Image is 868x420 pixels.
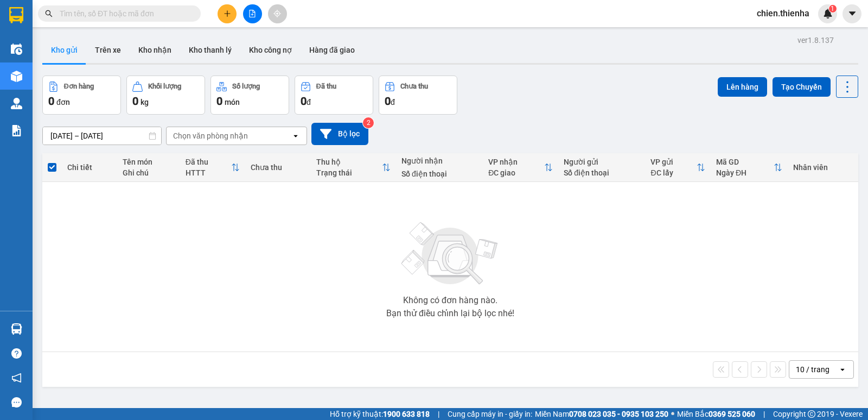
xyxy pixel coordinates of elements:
input: Select a date range. [43,127,161,145]
th: Toggle SortBy [483,153,558,182]
div: Bạn thử điều chỉnh lại bộ lọc nhé! [386,309,514,318]
div: 10 / trang [796,364,829,375]
div: Số điện thoại [401,170,477,178]
span: | [763,408,765,420]
sup: 1 [829,5,837,12]
div: Thu hộ [316,158,382,166]
div: Người nhận [401,156,477,165]
div: Trạng thái [316,168,382,177]
img: svg+xml;base64,PHN2ZyBjbGFzcz0ibGlzdC1wbHVnX19zdmciIHhtbG5zPSJodHRwOi8vd3d3LnczLm9yZy8yMDAwL3N2Zy... [396,216,505,292]
span: Miền Bắc [677,408,755,420]
div: Đã thu [186,158,232,166]
div: Số lượng [232,83,260,90]
div: Mã GD [716,158,774,166]
div: Số điện thoại [564,168,640,177]
img: icon-new-feature [823,9,833,18]
input: Tìm tên, số ĐT hoặc mã đơn [60,8,188,20]
img: warehouse-icon [11,71,22,82]
button: Lên hàng [718,77,767,97]
button: Bộ lọc [311,123,368,145]
div: ĐC giao [488,168,544,177]
div: Đã thu [316,83,336,90]
img: warehouse-icon [11,98,22,109]
button: Khối lượng0kg [126,76,205,115]
span: đ [307,98,311,106]
strong: 0369 525 060 [709,410,755,418]
div: Ghi chú [123,168,175,177]
button: aim [268,4,287,23]
button: Kho công nợ [240,37,301,63]
svg: open [838,365,847,374]
div: Chưa thu [251,163,305,172]
span: ⚪️ [671,412,674,416]
span: 0 [216,95,222,108]
span: 0 [48,95,54,108]
span: message [11,397,22,408]
div: Nhân viên [793,163,853,172]
span: đ [391,98,395,106]
button: Đã thu0đ [295,76,373,115]
button: Kho nhận [130,37,180,63]
button: Tạo Chuyến [773,77,831,97]
button: Chưa thu0đ [379,76,457,115]
div: Chi tiết [67,163,112,172]
span: search [45,10,53,17]
span: copyright [808,410,815,418]
button: Trên xe [86,37,130,63]
th: Toggle SortBy [311,153,396,182]
span: đơn [56,98,70,106]
span: 0 [132,95,138,108]
div: VP gửi [650,158,696,166]
button: Đơn hàng0đơn [42,76,121,115]
div: HTTT [186,168,232,177]
button: Kho thanh lý [180,37,240,63]
sup: 2 [363,117,374,128]
span: Miền Nam [535,408,668,420]
img: warehouse-icon [11,323,22,335]
svg: open [291,131,300,140]
span: notification [11,373,22,383]
span: chien.thienha [748,7,818,20]
strong: 1900 633 818 [383,410,430,418]
button: Hàng đã giao [301,37,363,63]
span: | [438,408,439,420]
div: Người gửi [564,158,640,166]
span: 0 [385,95,391,108]
button: caret-down [843,4,861,23]
button: file-add [243,4,262,23]
div: Không có đơn hàng nào. [403,296,497,305]
div: Khối lượng [148,83,181,90]
button: Kho gửi [42,37,86,63]
div: VP nhận [488,158,544,166]
span: aim [273,10,281,17]
span: caret-down [847,9,857,18]
th: Toggle SortBy [645,153,710,182]
span: plus [224,10,231,17]
strong: 0708 023 035 - 0935 103 250 [569,410,668,418]
img: solution-icon [11,125,22,136]
span: question-circle [11,348,22,359]
span: 0 [301,95,307,108]
span: 1 [831,5,834,12]
div: ver 1.8.137 [797,34,834,46]
th: Toggle SortBy [180,153,246,182]
img: warehouse-icon [11,43,22,55]
img: logo-vxr [9,7,23,23]
th: Toggle SortBy [711,153,788,182]
div: Chưa thu [400,83,428,90]
span: Cung cấp máy in - giấy in: [448,408,532,420]
span: file-add [248,10,256,17]
span: kg [141,98,149,106]
div: Ngày ĐH [716,168,774,177]
button: Số lượng0món [210,76,289,115]
div: Tên món [123,158,175,166]
div: Chọn văn phòng nhận [173,130,248,141]
button: plus [218,4,237,23]
div: Đơn hàng [64,83,94,90]
span: món [225,98,240,106]
div: ĐC lấy [650,168,696,177]
span: Hỗ trợ kỹ thuật: [330,408,430,420]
